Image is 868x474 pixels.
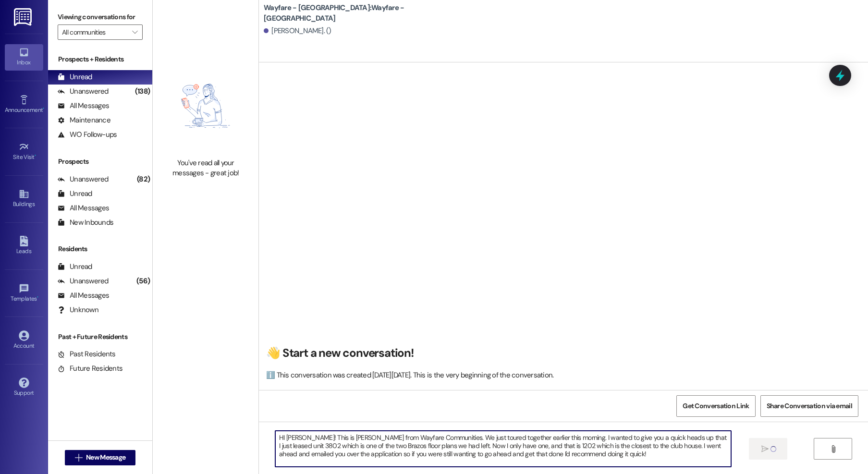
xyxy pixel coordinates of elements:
[132,28,137,36] i: 
[5,186,43,212] a: Buildings
[761,445,769,453] i: 
[65,450,136,465] button: New Message
[58,101,109,111] div: All Messages
[275,431,731,467] textarea: HI [PERSON_NAME]! This is [PERSON_NAME] from Wayfare Communities. We just toured together earlier...
[760,395,858,417] button: Share Conversation via email
[48,54,152,64] div: Prospects + Residents
[133,84,152,99] div: (138)
[58,218,113,228] div: New Inbounds
[5,44,43,70] a: Inbox
[58,72,92,82] div: Unread
[830,445,837,453] i: 
[5,280,43,306] a: Templates •
[58,203,109,213] div: All Messages
[35,152,36,159] span: •
[37,294,38,301] span: •
[58,189,92,199] div: Unread
[5,233,43,259] a: Leads
[58,291,109,301] div: All Messages
[264,3,456,24] b: Wayfare - [GEOGRAPHIC_DATA]: Wayfare - [GEOGRAPHIC_DATA]
[48,332,152,342] div: Past + Future Residents
[62,24,127,40] input: All communities
[58,86,109,97] div: Unanswered
[683,401,749,411] span: Get Conversation Link
[134,274,152,289] div: (56)
[14,8,34,26] img: ResiDesk Logo
[48,244,152,254] div: Residents
[75,454,82,462] i: 
[5,375,43,401] a: Support
[58,115,110,125] div: Maintenance
[58,10,143,24] label: Viewing conversations for
[48,157,152,167] div: Prospects
[163,59,248,153] img: empty-state
[58,364,122,374] div: Future Residents
[5,328,43,353] a: Account
[134,172,152,187] div: (82)
[58,276,109,286] div: Unanswered
[58,262,92,272] div: Unread
[58,349,116,359] div: Past Residents
[266,370,856,380] div: ℹ️ This conversation was created [DATE][DATE]. This is the very beginning of the conversation.
[58,174,109,184] div: Unanswered
[264,26,331,36] div: [PERSON_NAME]. ()
[58,305,98,315] div: Unknown
[266,346,856,361] h2: 👋 Start a new conversation!
[5,139,43,165] a: Site Visit •
[43,105,44,112] span: •
[767,401,852,411] span: Share Conversation via email
[163,158,248,179] div: You've read all your messages - great job!
[58,130,117,140] div: WO Follow-ups
[676,395,755,417] button: Get Conversation Link
[86,452,125,462] span: New Message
